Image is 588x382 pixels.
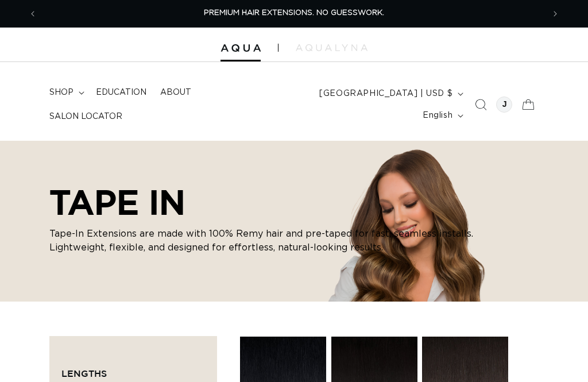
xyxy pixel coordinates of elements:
a: Salon Locator [42,105,129,129]
span: About [160,87,191,98]
button: English [416,105,468,126]
p: Tape-In Extensions are made with 100% Remy hair and pre-taped for fast, seamless installs. Lightw... [49,226,486,254]
button: [GEOGRAPHIC_DATA] | USD $ [312,83,468,105]
img: Aqua Hair Extensions [220,44,261,52]
img: aqualyna.com [296,44,367,51]
span: Salon Locator [49,111,122,122]
span: English [423,110,452,122]
summary: Search [468,92,493,117]
a: About [153,80,198,105]
span: shop [49,87,73,98]
span: [GEOGRAPHIC_DATA] | USD $ [319,88,452,100]
span: PREMIUM HAIR EXTENSIONS. NO GUESSWORK. [204,9,384,17]
a: Education [89,80,153,105]
summary: shop [42,80,89,105]
h2: TAPE IN [49,182,486,222]
button: Next announcement [543,3,568,25]
span: Lengths [61,368,107,379]
button: Previous announcement [20,3,45,25]
span: Education [96,87,146,98]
